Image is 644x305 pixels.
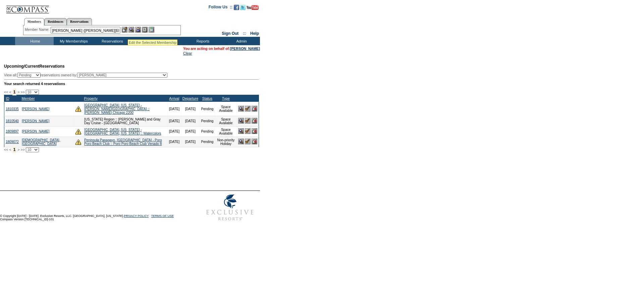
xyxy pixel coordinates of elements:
[92,37,131,45] td: Reservations
[182,96,198,100] a: Departure
[25,27,51,32] div: Member Name:
[17,148,19,152] span: >
[222,31,238,36] a: Sign Out
[245,118,251,124] img: Confirm Reservation
[24,18,45,25] a: Members
[181,126,200,137] td: [DATE]
[167,126,181,137] td: [DATE]
[20,148,24,152] span: >>
[151,214,174,218] a: TERMS OF USE
[209,4,232,12] td: Follow Us ::
[12,146,17,153] span: 1
[181,116,200,126] td: [DATE]
[247,5,259,10] img: Subscribe to our YouTube Channel
[84,138,162,146] a: Peninsula Papagayo, [GEOGRAPHIC_DATA] - Poro Poro Beach Club :: Poro Poro Beach Club Venado 8
[149,27,154,32] img: b_calculator.gif
[44,18,67,25] a: Residences
[15,37,54,45] td: Home
[234,7,239,11] a: Become our fan on Facebook
[200,191,260,224] img: Exclusive Resorts
[230,47,260,51] a: [PERSON_NAME]
[6,107,19,111] a: 1810335
[181,137,200,147] td: [DATE]
[215,102,237,116] td: Space Available
[54,37,92,45] td: My Memberships
[215,126,237,137] td: Space Available
[247,7,259,11] a: Subscribe to our YouTube Channel
[238,106,244,111] img: View Reservation
[252,128,257,134] img: Cancel Reservation
[200,116,215,126] td: Pending
[234,5,239,10] img: Become our fan on Facebook
[245,139,251,144] img: Confirm Reservation
[131,37,183,45] td: Vacation Collection
[215,137,237,147] td: Non-priority Holiday
[4,82,259,86] div: Your search returned 4 reservations
[67,18,92,25] a: Reservations
[238,118,244,124] img: View Reservation
[202,96,212,100] a: Status
[200,102,215,116] td: Pending
[252,118,257,124] img: Cancel Reservation
[83,116,168,126] td: [US_STATE] Region :: [PERSON_NAME] and Gray Day Cruise - [GEOGRAPHIC_DATA]
[84,128,161,135] a: [GEOGRAPHIC_DATA], [US_STATE] - [GEOGRAPHIC_DATA], [US_STATE] :: Watercolors
[4,64,39,69] span: Upcoming/Current
[252,139,257,144] img: Cancel Reservation
[84,96,98,100] a: Property
[221,37,260,45] td: Admin
[6,119,19,123] a: 1810540
[183,37,221,45] td: Reports
[124,214,149,218] a: PRIVACY POLICY
[167,116,181,126] td: [DATE]
[6,140,19,144] a: 1809072
[9,90,11,94] span: <
[215,116,237,126] td: Space Available
[21,96,35,100] a: Member
[135,27,141,32] img: Impersonate
[183,47,260,51] font: You are acting on behalf of:
[238,139,244,144] img: View Reservation
[129,41,176,45] div: Edit the Selected Membership
[243,31,246,36] span: ::
[181,102,200,116] td: [DATE]
[167,102,181,116] td: [DATE]
[169,96,179,100] a: Arrival
[238,128,244,134] img: View Reservation
[4,148,8,152] span: <<
[6,96,9,100] a: ID
[250,31,259,36] a: Help
[75,106,81,112] img: There are insufficient days and/or tokens to cover this reservation
[20,90,24,94] span: >>
[17,90,19,94] span: >
[142,27,148,32] img: Reservations
[22,130,49,133] a: [PERSON_NAME]
[128,27,134,32] img: View
[245,128,251,134] img: Confirm Reservation
[200,126,215,137] td: Pending
[240,7,246,11] a: Follow us on Twitter
[22,107,49,111] a: [PERSON_NAME]
[4,90,8,94] span: <<
[75,129,81,135] img: There are insufficient days and/or tokens to cover this reservation
[4,73,170,78] div: View all: reservations owned by:
[22,138,60,146] a: [DEMOGRAPHIC_DATA], [GEOGRAPHIC_DATA]
[84,103,150,115] a: [GEOGRAPHIC_DATA], [US_STATE] - [PERSON_NAME][GEOGRAPHIC_DATA] :: [PERSON_NAME] Chicago 2200
[183,51,192,55] a: Clear
[22,119,49,123] a: [PERSON_NAME]
[252,106,257,111] img: Cancel Reservation
[6,130,19,133] a: 1809897
[240,5,246,10] img: Follow us on Twitter
[9,148,11,152] span: <
[122,27,127,32] img: b_edit.gif
[222,96,230,100] a: Type
[245,106,251,111] img: Confirm Reservation
[167,137,181,147] td: [DATE]
[200,137,215,147] td: Pending
[4,64,65,69] span: Reservations
[12,89,17,95] span: 1
[75,139,81,145] img: There are insufficient days and/or tokens to cover this reservation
